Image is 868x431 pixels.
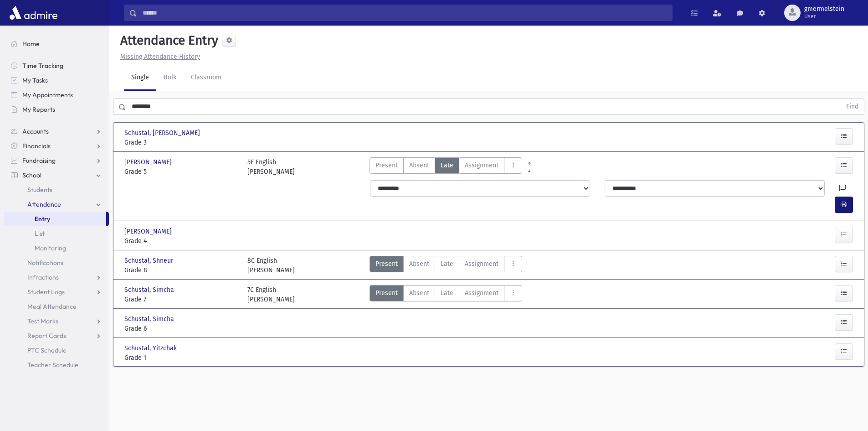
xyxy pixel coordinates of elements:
[4,226,109,241] a: List
[4,270,109,285] a: Infractions
[4,328,109,343] a: Report Cards
[124,295,238,304] span: Grade 7
[441,259,453,269] span: Late
[124,353,238,363] span: Grade 1
[4,197,109,212] a: Attendance
[4,73,109,88] a: My Tasks
[370,256,522,275] div: AttTypes
[27,302,77,311] span: Meal Attendance
[22,62,63,70] span: Time Tracking
[409,288,429,298] span: Absent
[4,139,109,153] a: Financials
[22,142,51,150] span: Financials
[27,288,65,296] span: Student Logs
[4,153,109,168] a: Fundraising
[27,200,61,208] span: Attendance
[124,167,238,177] span: Grade 5
[247,256,295,275] div: 8C English [PERSON_NAME]
[409,259,429,269] span: Absent
[375,259,398,269] span: Present
[370,285,522,304] div: AttTypes
[124,314,176,324] span: Schustal, Simcha
[804,5,844,13] span: gmermelstein
[4,285,109,299] a: Student Logs
[27,361,78,369] span: Teacher Schedule
[22,127,49,135] span: Accounts
[124,236,238,246] span: Grade 4
[35,215,50,223] span: Entry
[375,161,398,170] span: Present
[124,285,176,295] span: Schustal, Simcha
[27,332,66,340] span: Report Cards
[841,99,864,114] button: Find
[124,65,156,91] a: Single
[120,53,200,61] u: Missing Attendance History
[124,256,175,265] span: Schustal, Shneur
[409,161,429,170] span: Absent
[4,212,106,226] a: Entry
[4,88,109,102] a: My Appointments
[124,138,238,147] span: Grade 3
[124,343,179,353] span: Schustal, Yitzchak
[247,285,295,304] div: 7C English [PERSON_NAME]
[4,168,109,182] a: School
[27,346,67,354] span: PTC Schedule
[27,186,52,194] span: Students
[184,65,229,91] a: Classroom
[27,259,63,267] span: Notifications
[4,358,109,372] a: Teacher Schedule
[22,91,73,99] span: My Appointments
[27,273,59,281] span: Infractions
[117,33,218,48] h5: Attendance Entry
[22,156,56,165] span: Fundraising
[124,227,174,236] span: [PERSON_NAME]
[4,124,109,139] a: Accounts
[4,314,109,328] a: Test Marks
[465,288,498,298] span: Assignment
[156,65,184,91] a: Bulk
[465,259,498,269] span: Assignment
[4,255,109,270] a: Notifications
[804,13,844,20] span: User
[22,105,55,114] span: My Reports
[22,171,41,179] span: School
[4,299,109,314] a: Meal Attendance
[465,161,498,170] span: Assignment
[4,343,109,358] a: PTC Schedule
[117,53,200,61] a: Missing Attendance History
[22,40,40,48] span: Home
[247,157,295,177] div: 5E English [PERSON_NAME]
[441,288,453,298] span: Late
[370,157,522,177] div: AttTypes
[4,241,109,255] a: Monitoring
[22,76,48,84] span: My Tasks
[137,5,672,21] input: Search
[124,324,238,333] span: Grade 6
[4,182,109,197] a: Students
[35,229,45,238] span: List
[124,157,174,167] span: [PERSON_NAME]
[441,161,453,170] span: Late
[124,265,238,275] span: Grade 8
[7,4,60,22] img: AdmirePro
[375,288,398,298] span: Present
[4,102,109,117] a: My Reports
[35,244,66,252] span: Monitoring
[4,36,109,51] a: Home
[124,128,202,138] span: Schustal, [PERSON_NAME]
[4,58,109,73] a: Time Tracking
[27,317,58,325] span: Test Marks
